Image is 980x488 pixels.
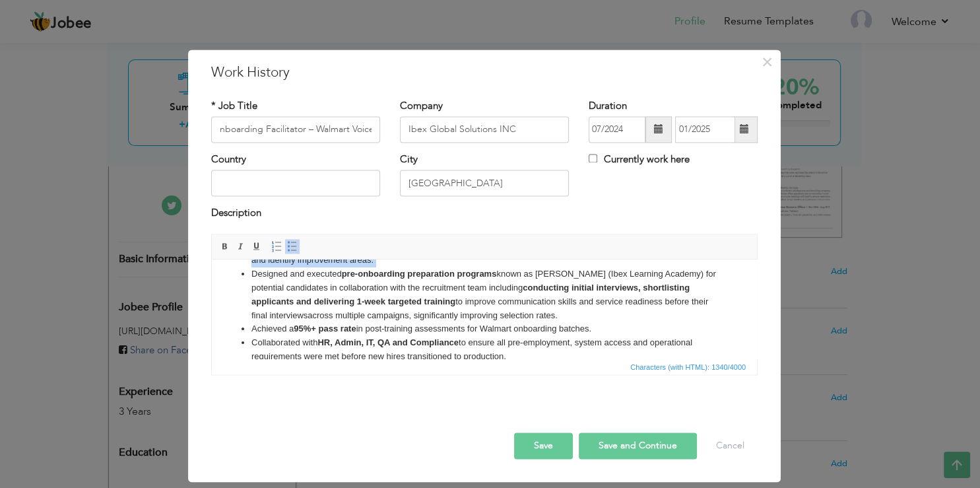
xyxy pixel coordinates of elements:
label: * Job Title [211,99,257,113]
label: Currently work here [589,153,690,166]
span: Characters (with HTML): 1340/4000 [628,361,748,373]
iframe: Rich Text Editor, workEditor [212,260,757,359]
label: Country [211,153,246,166]
button: Close [756,52,777,73]
span: × [762,50,773,74]
button: Save [514,433,573,459]
a: Insert/Remove Bulleted List [285,239,300,254]
a: Underline [249,239,264,254]
label: Description [211,207,261,221]
li: Collaborated with to ensure all pre-employment, system access and operational requirements were m... [40,77,506,104]
a: Bold [218,239,232,254]
strong: HR, Admin, IT, QA and Compliance [106,78,247,88]
button: Cancel [703,433,758,459]
label: City [400,153,418,166]
a: Insert/Remove Numbered List [269,239,284,254]
h3: Work History [211,63,758,83]
label: Company [400,99,443,113]
input: Currently work here [589,154,597,162]
a: Italic [234,239,248,254]
button: Save and Continue [579,433,697,459]
input: From [589,116,645,143]
div: Statistics [628,361,750,373]
label: Duration [589,99,627,113]
input: Present [675,116,735,143]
